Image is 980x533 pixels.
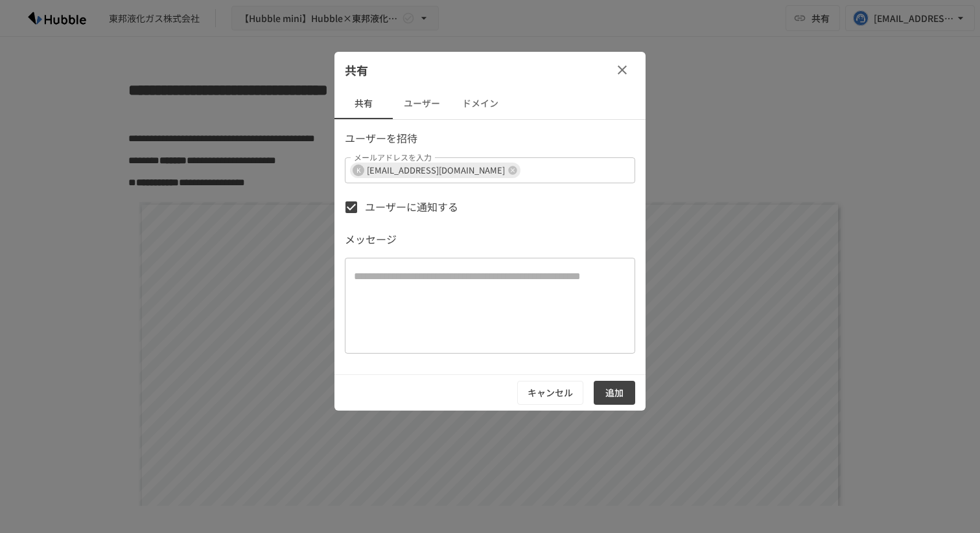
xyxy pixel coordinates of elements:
div: K[EMAIL_ADDRESS][DOMAIN_NAME] [350,163,520,178]
p: ユーザーを招待 [345,130,635,147]
button: 追加 [594,381,635,405]
span: ユーザーに通知する [365,199,458,216]
label: メールアドレスを入力 [354,152,432,163]
div: K [353,164,364,176]
span: [EMAIL_ADDRESS][DOMAIN_NAME] [362,163,510,177]
button: キャンセル [517,381,583,405]
button: ユーザー [393,88,451,119]
div: 共有 [334,52,646,88]
button: 共有 [334,88,393,119]
button: ドメイン [451,88,509,119]
p: メッセージ [345,231,635,248]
